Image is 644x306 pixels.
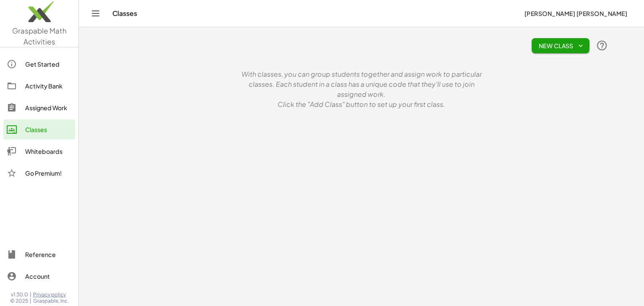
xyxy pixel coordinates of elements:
a: Reference [3,244,75,265]
p: With classes, you can group students together and assign work to particular classes. Each student... [236,69,487,99]
span: New Class [538,42,583,49]
div: Go Premium! [25,168,72,178]
div: Classes [25,124,72,135]
span: | [30,298,31,304]
span: | [30,291,31,298]
button: [PERSON_NAME] [PERSON_NAME] [517,6,634,21]
button: New Class [532,38,589,53]
a: Privacy policy [33,291,69,298]
div: Get Started [25,59,72,69]
span: Graspable, Inc. [33,298,69,304]
div: Whiteboards [25,146,72,156]
span: v1.30.0 [11,291,28,298]
a: Whiteboards [3,141,75,161]
div: Reference [25,249,72,259]
a: Account [3,266,75,286]
div: Account [25,271,72,281]
span: © 2025 [10,298,28,304]
span: Graspable Math Activities [12,26,67,46]
div: Assigned Work [25,103,72,113]
a: Classes [3,119,75,140]
div: Activity Bank [25,81,72,91]
button: Toggle navigation [89,7,102,20]
a: Assigned Work [3,98,75,118]
span: [PERSON_NAME] [PERSON_NAME] [524,10,627,17]
a: Activity Bank [3,76,75,96]
a: Get Started [3,54,75,74]
p: Click the "Add Class" button to set up your first class. [236,99,487,109]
